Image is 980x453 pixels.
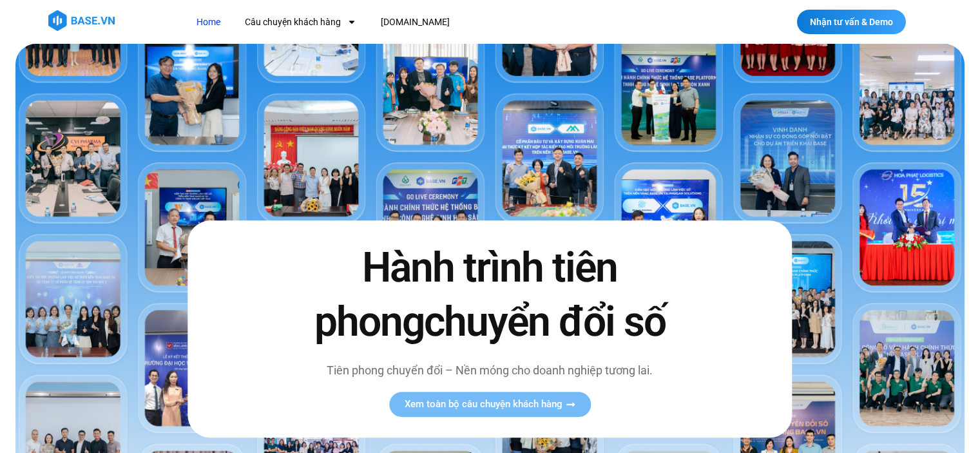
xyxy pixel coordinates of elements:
[371,10,459,34] a: [DOMAIN_NAME]
[797,10,906,34] a: Nhận tư vấn & Demo
[405,400,562,409] span: Xem toàn bộ câu chuyện khách hàng
[389,392,591,417] a: Xem toàn bộ câu chuyện khách hàng
[187,10,230,34] a: Home
[187,10,686,34] nav: Menu
[287,361,693,379] p: Tiên phong chuyển đổi – Nền móng cho doanh nghiệp tương lai.
[424,298,666,346] span: chuyển đổi số
[235,10,366,34] a: Câu chuyện khách hàng
[810,17,893,26] span: Nhận tư vấn & Demo
[287,242,693,349] h2: Hành trình tiên phong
